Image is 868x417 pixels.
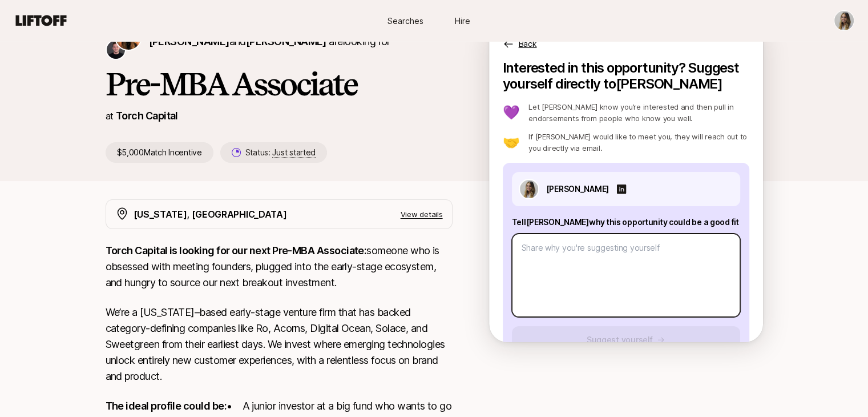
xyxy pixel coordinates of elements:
[520,180,538,198] img: ACg8ocIQXE9Wq52sG-Wwz_IU6kJA3Z5qry87o10ZNY5cFLpW7rO56OjcRQ=s160-c
[245,146,316,159] p: Status:
[106,243,453,291] p: someone who is obsessed with meeting founders, plugged into the early-stage ecosystem, and hungry...
[106,304,453,384] p: We’re a [US_STATE]–based early-stage venture firm that has backed category-defining companies lik...
[106,400,227,412] strong: The ideal profile could be:
[106,109,114,123] p: at
[528,131,749,154] p: If [PERSON_NAME] would like to meet you, they will reach out to you directly via email.
[528,101,749,124] p: Let [PERSON_NAME] know you’re interested and then pull in endorsements from people who know you w...
[107,41,125,59] img: Christopher Harper
[134,207,287,222] p: [US_STATE], [GEOGRAPHIC_DATA]
[272,147,316,158] span: Just started
[546,182,609,196] p: [PERSON_NAME]
[387,15,423,27] span: Searches
[519,37,537,51] p: Back
[434,10,491,31] a: Hire
[106,142,213,163] p: $5,000 Match Incentive
[116,110,178,122] a: Torch Capital
[503,106,520,119] p: 💜
[503,60,749,92] p: Interested in this opportunity? Suggest yourself directly to [PERSON_NAME]
[246,35,326,47] span: [PERSON_NAME]
[401,209,443,220] p: View details
[229,35,326,47] span: and
[377,10,434,31] a: Searches
[834,11,854,30] img: Yashita Chaudhary
[106,67,453,101] h1: Pre-MBA Associate
[106,244,367,256] strong: Torch Capital is looking for our next Pre-MBA Associate:
[149,34,390,50] p: are looking for
[512,215,740,229] p: Tell [PERSON_NAME] why this opportunity could be a good fit
[455,15,470,27] span: Hire
[834,10,854,31] button: Yashita Chaudhary
[149,35,229,47] span: [PERSON_NAME]
[503,135,520,149] p: 🤝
